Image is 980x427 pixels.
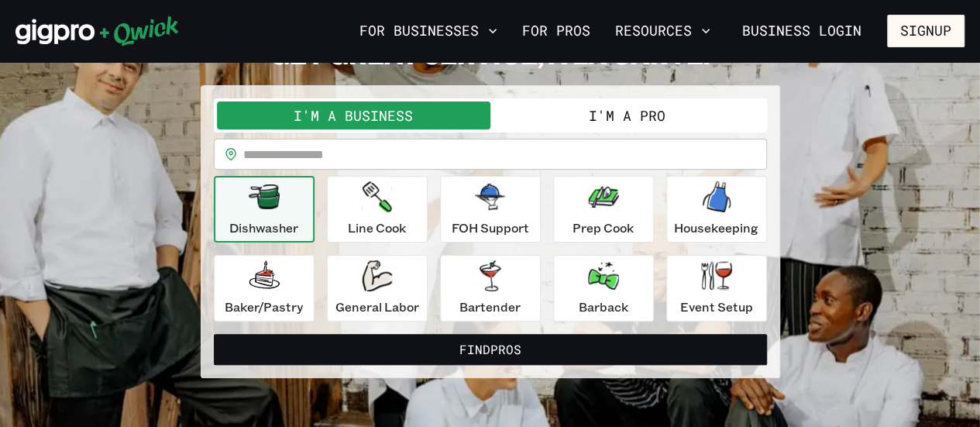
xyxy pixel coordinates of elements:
[553,176,654,243] button: Prep Cook
[674,219,758,237] p: Housekeeping
[579,298,628,316] p: Barback
[201,39,780,70] h2: GET GREAT SERVICE, A LA CARTE.
[214,334,767,365] button: FindPros
[490,102,764,129] button: I'm a Pro
[573,219,634,237] p: Prep Cook
[440,255,541,322] button: Bartender
[217,102,490,129] button: I'm a Business
[729,15,875,47] a: Business Login
[327,176,428,243] button: Line Cook
[327,255,428,322] button: General Labor
[609,18,717,44] button: Resources
[887,15,965,47] button: Signup
[214,176,315,243] button: Dishwasher
[666,255,767,322] button: Event Setup
[553,255,654,322] button: Barback
[666,176,767,243] button: Housekeeping
[348,219,406,237] p: Line Cook
[225,298,303,316] p: Baker/Pastry
[516,18,597,44] a: For Pros
[214,255,315,322] button: Baker/Pastry
[229,219,298,237] p: Dishwasher
[452,219,529,237] p: FOH Support
[680,298,753,316] p: Event Setup
[459,298,521,316] p: Bartender
[335,298,419,316] p: General Labor
[353,18,504,44] button: For Businesses
[440,176,541,243] button: FOH Support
